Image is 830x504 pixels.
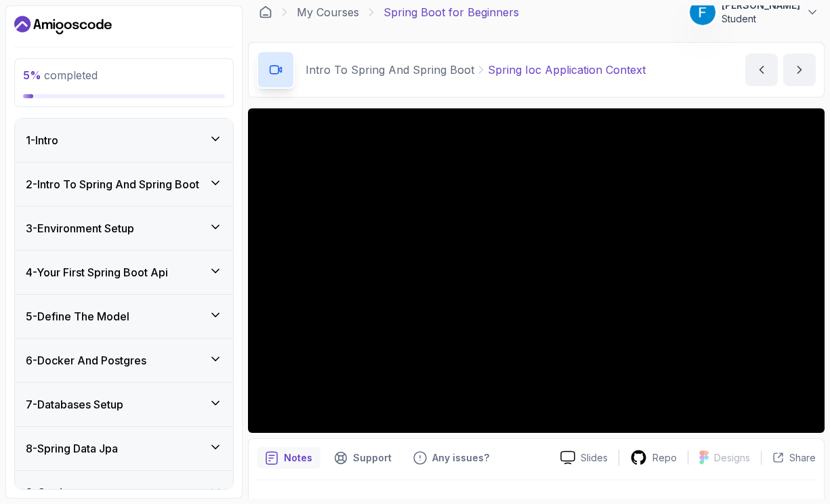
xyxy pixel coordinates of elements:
p: Student [722,12,800,26]
p: Spring Boot for Beginners [383,4,519,20]
p: Support [353,451,392,465]
a: Dashboard [259,5,272,19]
button: 6-Docker And Postgres [15,339,233,382]
p: Spring Ioc Application Context [488,62,646,78]
h3: 7 - Databases Setup [26,396,123,413]
button: 3-Environment Setup [15,207,233,250]
p: Notes [284,451,312,465]
h3: 2 - Intro To Spring And Spring Boot [26,176,199,192]
button: 7-Databases Setup [15,383,233,426]
p: Intro To Spring And Spring Boot [306,62,474,78]
button: Feedback button [405,447,497,469]
p: Share [789,451,816,465]
button: previous content [745,54,778,86]
h3: 3 - Environment Setup [26,220,134,236]
a: Dashboard [14,14,112,36]
p: Designs [714,451,750,465]
h3: 8 - Spring Data Jpa [26,440,118,457]
button: 1-Intro [15,119,233,162]
button: 5-Define The Model [15,295,233,338]
p: Repo [652,451,677,465]
a: My Courses [297,4,359,20]
button: Share [761,451,816,465]
h3: 5 - Define The Model [26,308,129,324]
h3: 1 - Intro [26,132,58,148]
button: Support button [326,447,400,469]
button: 4-Your First Spring Boot Api [15,251,233,294]
button: notes button [257,447,320,469]
iframe: 3 - Spring IoC Application Context [248,108,825,433]
a: Slides [549,450,619,465]
button: 2-Intro To Spring And Spring Boot [15,163,233,206]
span: completed [23,68,98,82]
p: Any issues? [432,451,489,465]
button: 8-Spring Data Jpa [15,427,233,470]
button: next content [783,54,816,86]
a: Repo [619,449,688,466]
h3: 9 - Crud [26,484,62,501]
p: Slides [581,451,608,465]
span: 5 % [23,68,41,82]
h3: 6 - Docker And Postgres [26,352,146,369]
h3: 4 - Your First Spring Boot Api [26,264,168,280]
